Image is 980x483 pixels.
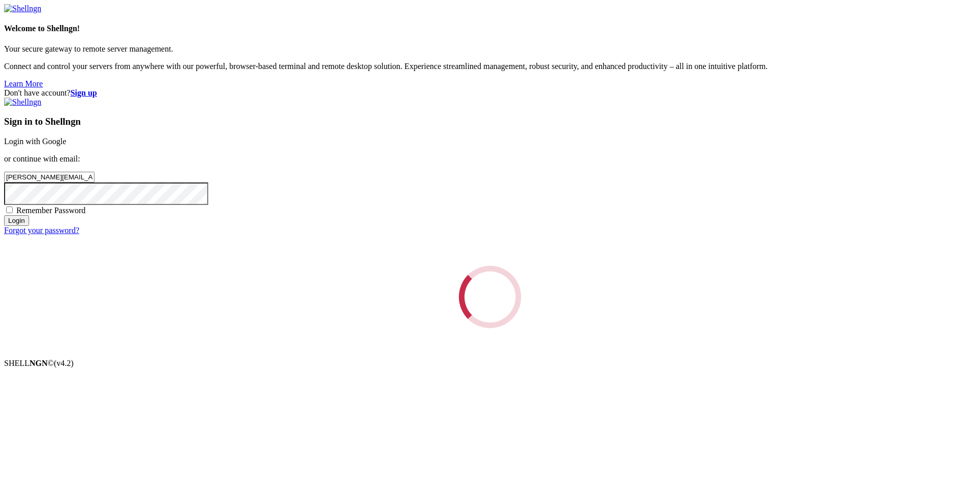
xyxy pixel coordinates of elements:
span: SHELL © [4,359,73,367]
b: NGN [30,359,48,367]
a: Login with Google [4,137,66,146]
p: Your secure gateway to remote server management. [4,44,976,54]
a: Forgot your password? [4,226,79,235]
a: Sign up [70,88,97,97]
div: Loading... [446,253,534,341]
input: Email address [4,172,94,182]
img: Shellngn [4,4,41,13]
span: 4.2.0 [54,359,74,367]
h4: Welcome to Shellngn! [4,24,976,33]
img: Shellngn [4,98,41,107]
div: Don't have account? [4,88,976,98]
a: Learn More [4,79,43,88]
p: or continue with email: [4,154,976,164]
input: Remember Password [6,206,13,213]
span: Remember Password [16,206,86,215]
input: Login [4,215,29,226]
h3: Sign in to Shellngn [4,116,976,127]
p: Connect and control your servers from anywhere with our powerful, browser-based terminal and remo... [4,62,976,71]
